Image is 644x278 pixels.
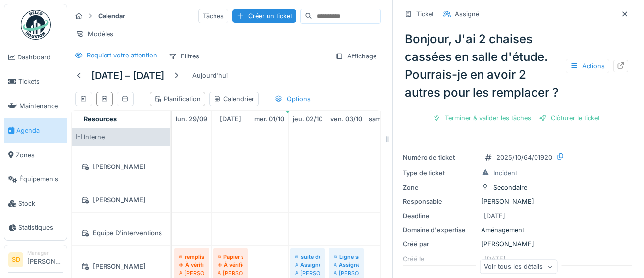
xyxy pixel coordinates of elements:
div: Numéro de ticket [403,153,477,162]
div: [PERSON_NAME] [78,260,164,273]
div: Manager [27,249,63,257]
div: Planification [154,94,201,104]
a: 30 septembre 2025 [217,112,244,126]
div: [DATE] [484,211,505,221]
div: À vérifier [179,261,204,269]
div: Actions [566,59,609,73]
div: Ticket [416,9,434,19]
a: Zones [4,143,67,167]
div: Aménagement [403,225,630,235]
div: [PERSON_NAME] [403,197,630,206]
div: [PERSON_NAME] [218,269,243,277]
div: Créé par [403,239,477,249]
span: Stock [18,199,63,208]
a: 1 octobre 2025 [252,112,287,126]
div: Assigné [455,9,479,19]
span: Équipements [19,174,63,184]
div: Créer un ticket [232,9,296,23]
div: [PERSON_NAME] [78,194,164,206]
a: Agenda [4,118,67,143]
span: Interne [84,133,105,141]
div: Clôturer le ticket [535,111,604,125]
div: Voir tous les détails [480,260,557,274]
div: Equipe D'interventions [78,227,164,239]
a: Maintenance [4,94,67,118]
div: Assigné [295,261,320,269]
div: 2025/10/64/01920 [496,153,552,162]
div: À vérifier [218,261,243,269]
div: [PERSON_NAME] [179,269,204,277]
div: Filtres [164,49,204,63]
span: Dashboard [17,53,63,62]
span: Maintenance [19,101,63,111]
div: Responsable [403,197,477,206]
div: Tâches [198,9,228,23]
div: Aujourd'hui [188,69,232,82]
div: Assigné [334,261,359,269]
span: Resources [84,115,117,123]
div: Options [270,92,315,106]
div: remplissage des armoires de papier primaire salle des profs secondaire et amicale [179,253,204,261]
a: Équipements [4,167,67,191]
div: Affichage [331,49,381,63]
a: 3 octobre 2025 [328,112,365,126]
div: Bonjour, J'ai 2 chaises cassées en salle d'étude. Pourrais-je en avoir 2 autres pour les remplacer ? [401,26,632,106]
div: [PERSON_NAME] [295,269,320,277]
span: Tickets [18,77,63,86]
h5: [DATE] – [DATE] [91,70,164,82]
div: Type de ticket [403,168,477,178]
a: 2 octobre 2025 [290,112,325,126]
div: [PERSON_NAME] [334,269,359,277]
span: Agenda [16,126,63,135]
a: SD Manager[PERSON_NAME] [8,249,63,273]
div: Terminer & valider les tâches [429,111,535,125]
div: Secondaire [493,183,527,192]
div: Modèles [71,27,118,41]
a: Tickets [4,69,67,94]
div: Requiert votre attention [87,51,157,60]
div: [PERSON_NAME] [403,239,630,249]
div: Domaine d'expertise [403,225,477,235]
a: Statistiques [4,216,67,240]
img: Badge_color-CXgf-gQk.svg [21,10,51,40]
li: SD [8,252,23,267]
div: Ligne salle centenaire [334,253,359,261]
div: [PERSON_NAME] [78,161,164,173]
a: 4 octobre 2025 [366,112,404,126]
div: suite de la mise en peinture du petit local de menuiserie [295,253,320,261]
div: Papier salle des profs secondaire [218,253,243,261]
li: [PERSON_NAME] [27,249,63,271]
span: Zones [16,150,63,160]
a: Stock [4,191,67,216]
a: 29 septembre 2025 [173,112,210,126]
div: Deadline [403,211,477,221]
div: Calendrier [214,94,254,104]
strong: Calendar [94,11,129,21]
div: Zone [403,183,477,192]
div: Incident [493,168,517,178]
a: Dashboard [4,45,67,69]
span: Statistiques [18,223,63,232]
